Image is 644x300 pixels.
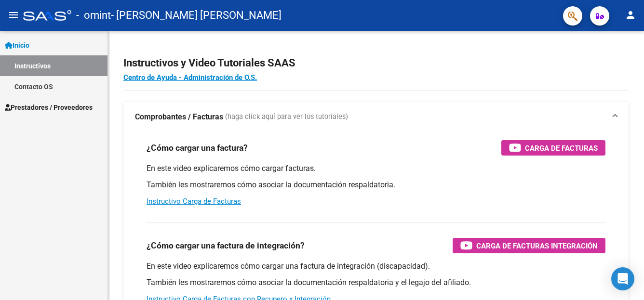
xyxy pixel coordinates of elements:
mat-expansion-panel-header: Comprobantes / Facturas (haga click aquí para ver los tutoriales) [123,102,629,132]
span: - omint [76,5,111,26]
span: - [PERSON_NAME] [PERSON_NAME] [111,5,282,26]
mat-icon: person [625,9,636,21]
span: Prestadores / Proveedores [5,102,93,113]
p: También les mostraremos cómo asociar la documentación respaldatoria. [147,180,605,190]
span: Carga de Facturas [525,142,598,154]
span: (haga click aquí para ver los tutoriales) [225,112,348,122]
span: Inicio [5,40,29,51]
p: También les mostraremos cómo asociar la documentación respaldatoria y el legajo del afiliado. [147,277,605,288]
button: Carga de Facturas [501,140,605,156]
strong: Comprobantes / Facturas [135,112,223,122]
a: Instructivo Carga de Facturas [147,197,241,206]
h3: ¿Cómo cargar una factura de integración? [147,239,305,252]
p: En este video explicaremos cómo cargar una factura de integración (discapacidad). [147,261,605,272]
mat-icon: menu [8,9,19,21]
p: En este video explicaremos cómo cargar facturas. [147,163,605,174]
span: Carga de Facturas Integración [476,240,598,252]
h3: ¿Cómo cargar una factura? [147,141,248,155]
h2: Instructivos y Video Tutoriales SAAS [123,54,629,72]
button: Carga de Facturas Integración [453,238,605,253]
div: Open Intercom Messenger [611,267,634,290]
a: Centro de Ayuda - Administración de O.S. [123,73,257,82]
